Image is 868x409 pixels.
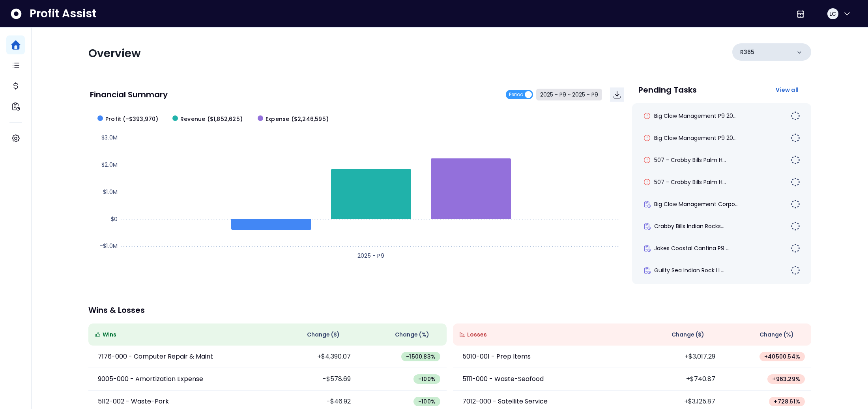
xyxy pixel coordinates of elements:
span: Period [509,90,524,99]
span: Wins [103,331,116,339]
p: R365 [740,48,754,56]
span: Losses [467,331,487,339]
p: Wins & Losses [88,306,811,314]
img: Not yet Started [791,155,800,165]
span: View all [776,86,799,94]
p: 5010-001 - Prep Items [462,352,531,361]
p: 7012-000 - Satellite Service [462,397,548,406]
img: Not yet Started [791,177,800,187]
span: -100 % [418,398,436,405]
span: Change ( $ ) [307,331,340,339]
span: + 728.61 % [774,398,800,405]
span: + 963.29 % [772,375,800,383]
span: Revenue ($1,852,625) [180,115,243,123]
p: Pending Tasks [638,86,697,94]
img: Not yet Started [791,199,800,209]
p: 9005-000 - Amortization Expense [98,374,203,384]
p: 5111-000 - Waste-Seafood [462,374,544,384]
text: -$1.0M [100,242,118,250]
text: $1.0M [103,188,118,196]
span: Change (%) [395,331,429,339]
button: View all [769,83,805,97]
span: Big Claw Management P9 20... [654,134,737,142]
span: Guilty Sea Indian Rock LL... [654,266,724,274]
span: Profit (-$393,970) [105,115,159,123]
img: Not yet Started [791,133,800,143]
img: Not yet Started [791,244,800,253]
text: 2025 - P9 [357,252,384,260]
img: Not yet Started [791,111,800,121]
td: +$4,390.07 [268,346,357,368]
span: 507 - Crabby Bills Palm H... [654,178,726,186]
span: Change ( $ ) [672,331,704,339]
text: $0 [111,215,118,223]
span: Crabby Bills Indian Rocks... [654,222,724,230]
td: -$578.69 [268,368,357,390]
text: $3.0M [101,134,118,141]
td: +$740.87 [632,368,722,390]
img: Not yet Started [791,221,800,231]
button: Download [610,87,624,102]
span: Jakes Coastal Cantina P9 ... [654,244,730,252]
span: Big Claw Management P9 20... [654,112,737,120]
td: +$3,017.29 [632,346,722,368]
span: -100 % [418,375,436,383]
span: Change (%) [759,331,794,339]
p: 7176-000 - Computer Repair & Maint [98,352,213,361]
span: -1500.83 % [406,353,436,361]
span: Big Claw Management Corpo... [654,200,739,208]
span: 507 - Crabby Bills Palm H... [654,156,726,164]
p: Financial Summary [90,91,168,99]
span: Expense ($2,246,595) [266,115,329,123]
img: Not yet Started [791,266,800,275]
text: $2.0M [101,161,118,169]
span: + 40500.54 % [764,353,800,361]
span: LC [829,10,836,18]
span: Profit Assist [30,7,96,21]
span: Overview [88,46,141,61]
p: 5112-002 - Waste-Pork [98,397,169,406]
button: 2025 - P9 ~ 2025 - P9 [536,89,602,100]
